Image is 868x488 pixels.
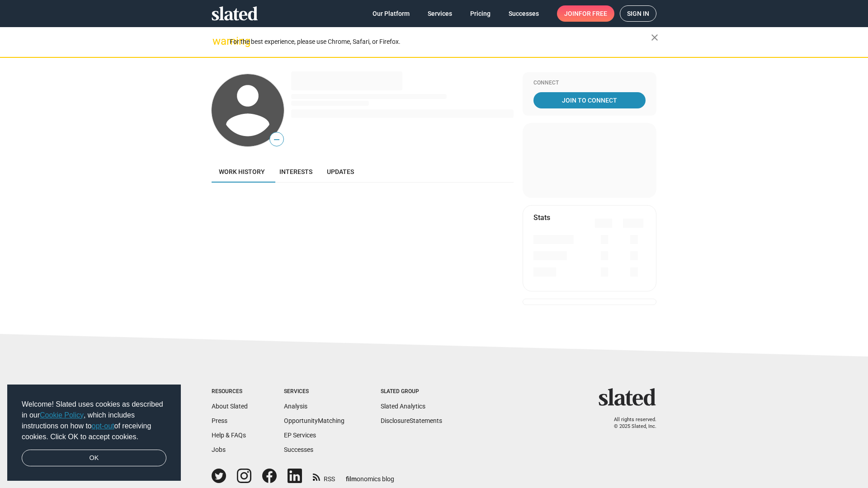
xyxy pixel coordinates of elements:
[284,446,313,453] a: Successes
[509,5,539,22] span: Successes
[212,36,223,47] mat-icon: warning
[212,161,272,183] a: Work history
[346,475,357,483] span: film
[346,468,394,483] a: filmonomics blog
[365,5,417,22] a: Our Platform
[381,388,442,395] div: Slated Group
[22,450,166,467] a: dismiss cookie message
[620,5,656,22] a: Sign in
[327,168,354,175] span: Updates
[284,417,344,424] a: OpportunityMatching
[272,161,320,183] a: Interests
[501,5,546,22] a: Successes
[470,5,491,22] span: Pricing
[373,5,410,22] span: Our Platform
[313,469,335,483] a: RSS
[219,168,265,175] span: Work history
[533,92,646,108] a: Join To Connect
[7,385,181,481] div: cookieconsent
[533,80,646,87] div: Connect
[212,417,227,424] a: Press
[557,5,614,22] a: Joinfor free
[284,388,344,395] div: Services
[92,422,114,430] a: opt-out
[230,36,651,48] div: For the best experience, please use Chrome, Safari, or Firefox.
[463,5,498,22] a: Pricing
[627,6,649,21] span: Sign in
[579,5,607,22] span: for free
[212,432,246,439] a: Help & FAQs
[649,32,660,43] mat-icon: close
[428,5,452,22] span: Services
[320,161,361,183] a: Updates
[533,213,550,222] mat-card-title: Stats
[564,5,607,22] span: Join
[284,403,307,410] a: Analysis
[212,403,248,410] a: About Slated
[420,5,459,22] a: Services
[270,134,283,145] span: —
[22,399,166,442] span: Welcome! Slated uses cookies as described in our , which includes instructions on how to of recei...
[212,388,248,395] div: Resources
[381,403,425,410] a: Slated Analytics
[535,92,644,108] span: Join To Connect
[212,446,226,453] a: Jobs
[381,417,442,424] a: DisclosureStatements
[279,168,312,175] span: Interests
[40,411,84,419] a: Cookie Policy
[284,432,316,439] a: EP Services
[604,417,656,430] p: All rights reserved. © 2025 Slated, Inc.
